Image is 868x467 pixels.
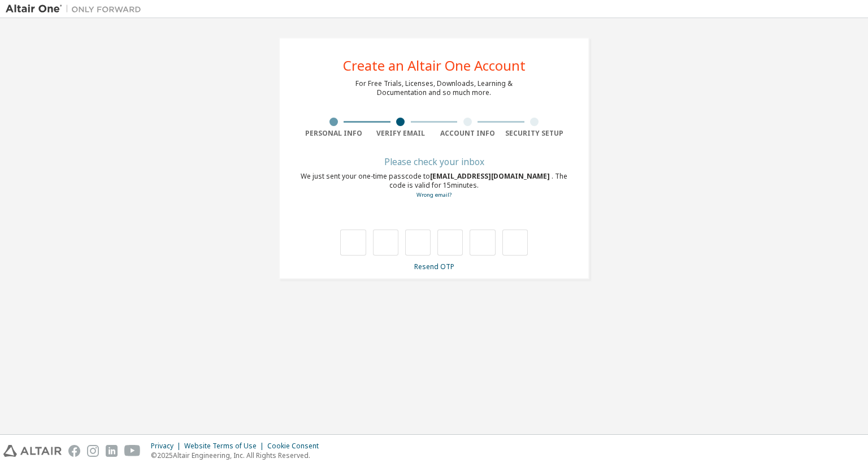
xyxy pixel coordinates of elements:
[87,445,99,457] img: instagram.svg
[151,451,325,460] p: © 2025 Altair Engineering, Inc. All Rights Reserved.
[300,158,568,165] div: Please check your inbox
[416,191,452,198] a: Go back to the registration form
[430,171,552,181] span: [EMAIL_ADDRESS][DOMAIN_NAME]
[68,445,80,457] img: facebook.svg
[501,129,568,138] div: Security Setup
[434,129,501,138] div: Account Info
[300,172,568,200] div: We just sent your one-time passcode to . The code is valid for 15 minutes.
[367,129,435,138] div: Verify Email
[184,442,267,451] div: Website Terms of Use
[6,3,147,15] img: Altair One
[106,445,118,457] img: linkedin.svg
[124,445,141,457] img: youtube.svg
[3,445,62,457] img: altair_logo.svg
[267,442,325,451] div: Cookie Consent
[300,129,367,138] div: Personal Info
[151,442,184,451] div: Privacy
[343,59,526,72] div: Create an Altair One Account
[414,262,454,271] a: Resend OTP
[355,79,513,97] div: For Free Trials, Licenses, Downloads, Learning & Documentation and so much more.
